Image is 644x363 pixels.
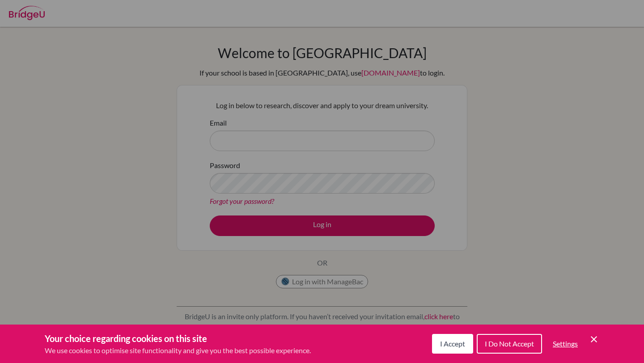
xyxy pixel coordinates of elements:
h3: Your choice regarding cookies on this site [45,332,311,345]
button: I Do Not Accept [477,334,542,354]
p: We use cookies to optimise site functionality and give you the best possible experience. [45,345,311,356]
button: Settings [546,335,585,353]
span: Settings [553,339,578,348]
span: I Accept [440,339,465,348]
button: I Accept [432,334,473,354]
span: I Do Not Accept [485,339,534,348]
button: Save and close [589,334,599,345]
